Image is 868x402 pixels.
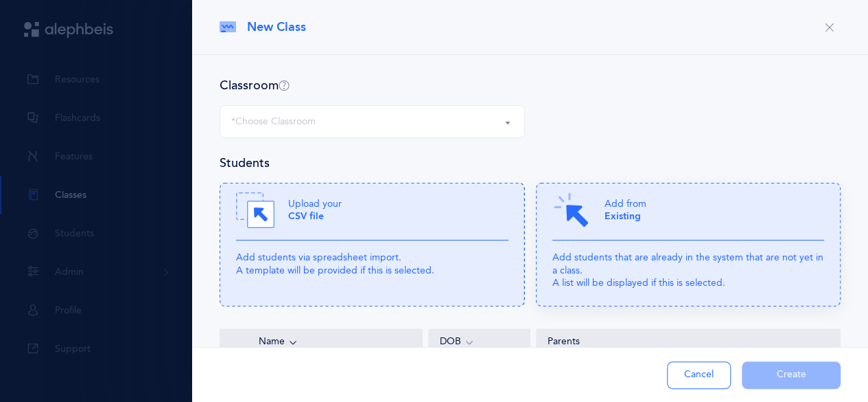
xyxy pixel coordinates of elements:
p: Add students via spreadsheet import. A template will be provided if this is selected. [236,252,508,276]
img: Click.svg [552,191,591,230]
div: *Choose Classroom [231,115,316,129]
div: DOB [440,335,519,350]
h4: Students [220,155,270,172]
button: *Choose Classroom [220,105,525,138]
img: Drag.svg [236,191,274,230]
button: Cancel [667,361,731,389]
span: Name [231,335,285,349]
p: Add students that are already in the system that are not yet in a class. A list will be displayed... [552,252,825,289]
h4: Classroom [220,77,290,94]
b: Existing [605,211,641,222]
p: Upload your [288,198,342,223]
div: Parents [548,335,829,349]
p: Add from [605,198,646,223]
iframe: Drift Widget Chat Controller [799,333,852,386]
b: CSV file [288,211,324,222]
span: New Class [247,19,306,36]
